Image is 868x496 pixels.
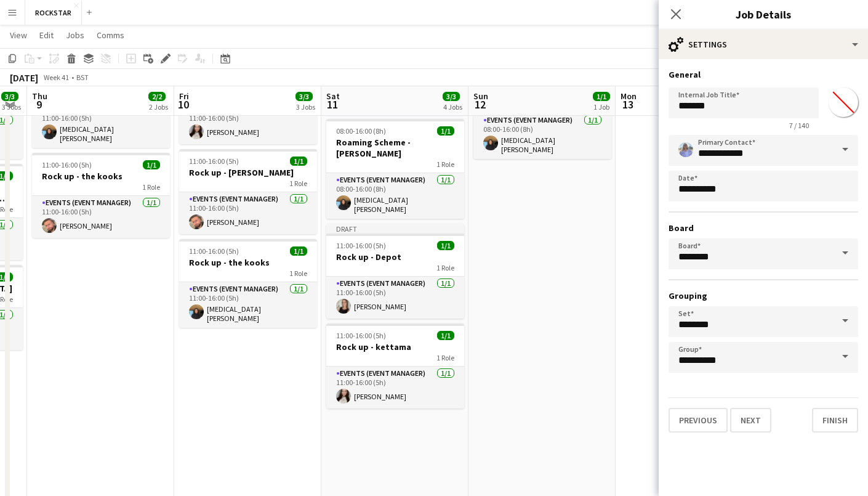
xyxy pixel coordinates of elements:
[437,331,454,340] span: 1/1
[290,246,307,256] span: 1/1
[32,171,170,182] h3: Rock up - the kooks
[669,290,858,301] h3: Grouping
[25,1,82,25] button: ROCKSTAR
[436,160,454,169] span: 1 Role
[295,92,313,101] span: 3/3
[39,30,54,41] span: Edit
[32,91,47,102] span: Thu
[324,97,340,112] span: 11
[179,167,317,178] h3: Rock up - [PERSON_NAME]
[179,239,317,328] app-job-card: 11:00-16:00 (5h)1/1Rock up - the kooks1 RoleEvents (Event Manager)1/111:00-16:00 (5h)[MEDICAL_DAT...
[326,119,464,219] app-job-card: 08:00-16:00 (8h)1/1Roaming Scheme - [PERSON_NAME]1 RoleEvents (Event Manager)1/108:00-16:00 (8h)[...
[1,92,18,101] span: 3/3
[179,192,317,234] app-card-role: Events (Event Manager)1/111:00-16:00 (5h)[PERSON_NAME]
[2,102,21,112] div: 3 Jobs
[289,179,307,188] span: 1 Role
[669,69,858,80] h3: General
[326,341,464,352] h3: Rock up - kettama
[179,102,317,144] app-card-role: Events (Event Manager)1/111:00-16:00 (5h)[PERSON_NAME]
[779,121,819,130] span: 7 / 140
[619,97,637,112] span: 13
[42,160,92,169] span: 11:00-16:00 (5h)
[179,257,317,268] h3: Rock up - the kooks
[142,182,160,192] span: 1 Role
[289,269,307,278] span: 1 Role
[177,97,189,112] span: 10
[336,241,386,250] span: 11:00-16:00 (5h)
[593,102,609,112] div: 1 Job
[473,91,488,102] span: Sun
[436,353,454,362] span: 1 Role
[669,408,728,433] button: Previous
[659,6,868,22] h3: Job Details
[473,113,611,159] app-card-role: Events (Event Manager)1/108:00-16:00 (8h)[MEDICAL_DATA][PERSON_NAME]
[669,222,858,234] h3: Board
[326,173,464,219] app-card-role: Events (Event Manager)1/108:00-16:00 (8h)[MEDICAL_DATA][PERSON_NAME]
[76,73,89,82] div: BST
[437,241,454,250] span: 1/1
[32,153,170,238] app-job-card: 11:00-16:00 (5h)1/1Rock up - the kooks1 RoleEvents (Event Manager)1/111:00-16:00 (5h)[PERSON_NAME]
[5,27,32,43] a: View
[143,160,160,169] span: 1/1
[336,331,386,340] span: 11:00-16:00 (5h)
[593,92,610,101] span: 1/1
[179,282,317,328] app-card-role: Events (Event Manager)1/111:00-16:00 (5h)[MEDICAL_DATA][PERSON_NAME]
[30,97,47,112] span: 9
[290,157,307,166] span: 1/1
[443,102,462,112] div: 4 Jobs
[189,157,239,166] span: 11:00-16:00 (5h)
[179,149,317,234] app-job-card: 11:00-16:00 (5h)1/1Rock up - [PERSON_NAME]1 RoleEvents (Event Manager)1/111:00-16:00 (5h)[PERSON_...
[336,126,386,136] span: 08:00-16:00 (8h)
[730,408,771,433] button: Next
[189,246,239,256] span: 11:00-16:00 (5h)
[659,30,868,59] div: Settings
[10,71,38,84] div: [DATE]
[812,408,858,433] button: Finish
[326,277,464,319] app-card-role: Events (Event Manager)1/111:00-16:00 (5h)[PERSON_NAME]
[436,263,454,272] span: 1 Role
[326,224,464,319] app-job-card: Draft11:00-16:00 (5h)1/1Rock up - Depot1 RoleEvents (Event Manager)1/111:00-16:00 (5h)[PERSON_NAME]
[443,92,460,101] span: 3/3
[32,102,170,148] app-card-role: Events (Event Manager)1/111:00-16:00 (5h)[MEDICAL_DATA][PERSON_NAME]
[326,367,464,409] app-card-role: Events (Event Manager)1/111:00-16:00 (5h)[PERSON_NAME]
[326,91,340,102] span: Sat
[92,27,129,43] a: Comms
[10,30,27,41] span: View
[296,102,315,112] div: 3 Jobs
[97,30,124,41] span: Comms
[326,251,464,262] h3: Rock up - Depot
[61,27,89,43] a: Jobs
[149,102,168,112] div: 2 Jobs
[148,92,166,101] span: 2/2
[326,224,464,234] div: Draft
[34,27,58,43] a: Edit
[32,196,170,238] app-card-role: Events (Event Manager)1/111:00-16:00 (5h)[PERSON_NAME]
[437,126,454,136] span: 1/1
[179,91,189,102] span: Fri
[326,323,464,409] app-job-card: 11:00-16:00 (5h)1/1Rock up - kettama1 RoleEvents (Event Manager)1/111:00-16:00 (5h)[PERSON_NAME]
[472,97,488,112] span: 12
[621,91,637,102] span: Mon
[326,137,464,159] h3: Roaming Scheme - [PERSON_NAME]
[66,30,84,41] span: Jobs
[41,73,71,82] span: Week 41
